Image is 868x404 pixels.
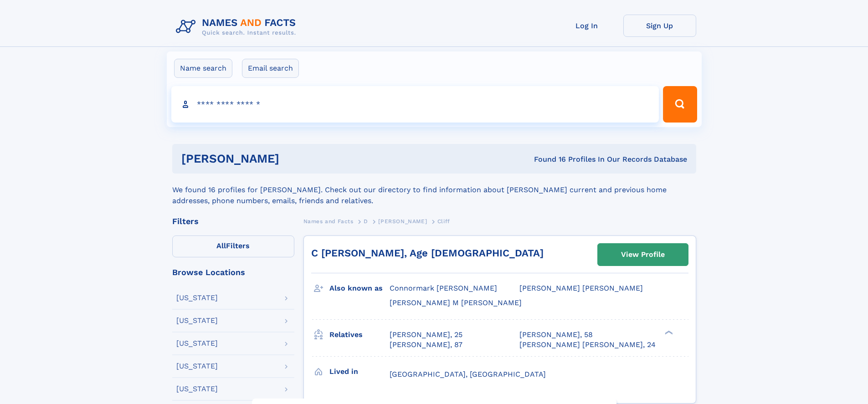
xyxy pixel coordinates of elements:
h3: Relatives [329,327,390,343]
div: View Profile [621,244,665,265]
div: [US_STATE] [176,294,218,302]
div: [US_STATE] [176,340,218,347]
a: View Profile [598,244,688,266]
span: Connormark [PERSON_NAME] [390,284,497,292]
a: Sign Up [623,15,696,37]
button: Search Button [663,86,697,123]
a: Names and Facts [303,215,354,227]
a: [PERSON_NAME], 87 [390,340,462,350]
span: D [364,218,368,225]
div: Found 16 Profiles In Our Records Database [406,154,687,164]
label: Filters [172,235,294,257]
h3: Also known as [329,281,390,296]
div: [US_STATE] [176,385,218,393]
a: D [364,215,368,227]
div: ❯ [663,329,673,335]
a: [PERSON_NAME] [378,215,427,227]
a: [PERSON_NAME], 58 [519,330,593,340]
span: [PERSON_NAME] [PERSON_NAME] [519,284,643,292]
label: Email search [242,59,299,78]
div: [US_STATE] [176,317,218,324]
span: [GEOGRAPHIC_DATA], [GEOGRAPHIC_DATA] [390,370,546,378]
a: [PERSON_NAME] [PERSON_NAME], 24 [519,340,656,350]
div: Browse Locations [172,268,294,276]
h1: [PERSON_NAME] [181,153,407,164]
span: All [216,241,226,250]
span: Cliff [437,218,450,225]
span: [PERSON_NAME] [378,218,427,225]
a: [PERSON_NAME], 25 [390,330,462,340]
div: Filters [172,217,294,225]
a: C [PERSON_NAME], Age [DEMOGRAPHIC_DATA] [311,247,544,259]
div: We found 16 profiles for [PERSON_NAME]. Check out our directory to find information about [PERSON... [172,174,696,206]
div: [US_STATE] [176,363,218,370]
a: Log In [550,15,623,37]
label: Name search [174,59,232,78]
h3: Lived in [329,364,390,379]
input: search input [171,86,659,123]
img: Logo Names and Facts [172,15,303,39]
span: [PERSON_NAME] M [PERSON_NAME] [390,298,522,307]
